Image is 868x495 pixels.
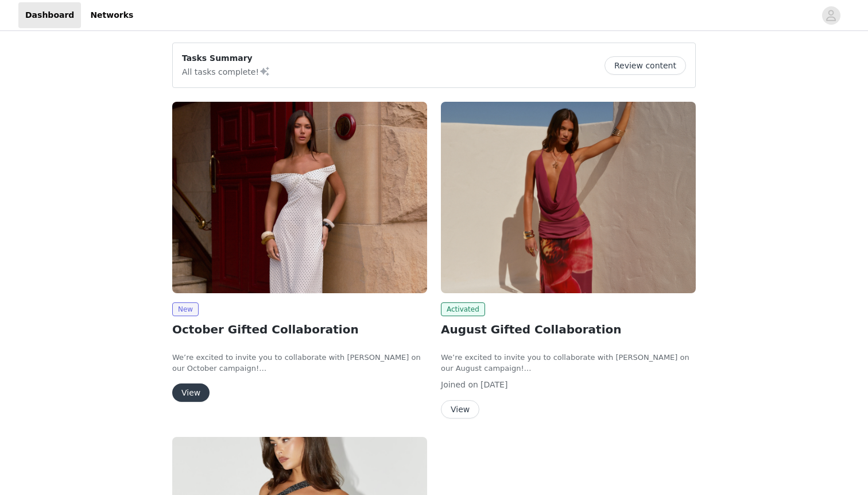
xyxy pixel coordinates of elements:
[182,64,270,78] p: All tasks complete!
[441,302,485,316] span: Activated
[441,405,479,414] a: View
[172,389,210,397] a: View
[441,102,696,293] img: Peppermayo AUS
[441,321,696,338] h2: August Gifted Collaboration
[172,102,427,293] img: Peppermayo AUS
[172,302,199,316] span: New
[172,321,427,338] h2: October Gifted Collaboration
[604,56,686,75] button: Review content
[83,2,140,28] a: Networks
[826,6,836,25] div: avatar
[441,352,696,374] p: We’re excited to invite you to collaborate with [PERSON_NAME] on our August campaign!
[182,52,270,64] p: Tasks Summary
[480,380,507,389] span: [DATE]
[18,2,81,28] a: Dashboard
[172,352,427,374] p: We’re excited to invite you to collaborate with [PERSON_NAME] on our October campaign!
[441,380,478,389] span: Joined on
[172,383,210,402] button: View
[441,400,479,419] button: View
